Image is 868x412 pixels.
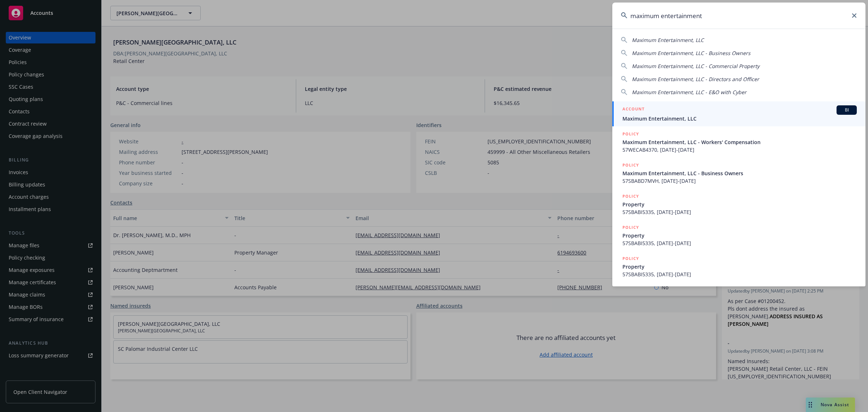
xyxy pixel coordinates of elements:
[622,270,857,278] span: 57SBABI5335, [DATE]-[DATE]
[622,193,639,200] h5: POLICY
[612,220,865,251] a: POLICYProperty57SBABI5335, [DATE]-[DATE]
[632,63,759,70] span: Maximum Entertainment, LLC - Commercial Property
[622,115,857,122] span: Maximum Entertainment, LLC
[632,50,750,56] span: Maximum Entertainment, LLC - Business Owners
[622,208,857,216] span: 57SBABI5335, [DATE]-[DATE]
[612,157,865,189] a: POLICYMaximum Entertainment, LLC - Business Owners57SBABD7MVH, [DATE]-[DATE]
[622,255,639,262] h5: POLICY
[612,189,865,220] a: POLICYProperty57SBABI5335, [DATE]-[DATE]
[612,101,865,126] a: ACCOUNTBIMaximum Entertainment, LLC
[632,37,704,43] span: Maximum Entertainment, LLC
[622,224,639,231] h5: POLICY
[622,105,644,114] h5: ACCOUNT
[622,232,857,239] span: Property
[839,107,854,113] span: BI
[612,126,865,157] a: POLICYMaximum Entertainment, LLC - Workers' Compensation57WECAB4370, [DATE]-[DATE]
[622,263,857,270] span: Property
[622,161,639,169] h5: POLICY
[622,138,857,146] span: Maximum Entertainment, LLC - Workers' Compensation
[632,76,759,83] span: Maximum Entertainment, LLC - Directors and Officer
[622,177,857,185] span: 57SBABD7MVH, [DATE]-[DATE]
[622,169,857,177] span: Maximum Entertainment, LLC - Business Owners
[632,89,746,96] span: Maximum Entertainment, LLC - E&O with Cyber
[612,3,865,29] input: Search...
[622,201,857,208] span: Property
[622,130,639,138] h5: POLICY
[622,239,857,247] span: 57SBABI5335, [DATE]-[DATE]
[622,146,857,154] span: 57WECAB4370, [DATE]-[DATE]
[612,251,865,282] a: POLICYProperty57SBABI5335, [DATE]-[DATE]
